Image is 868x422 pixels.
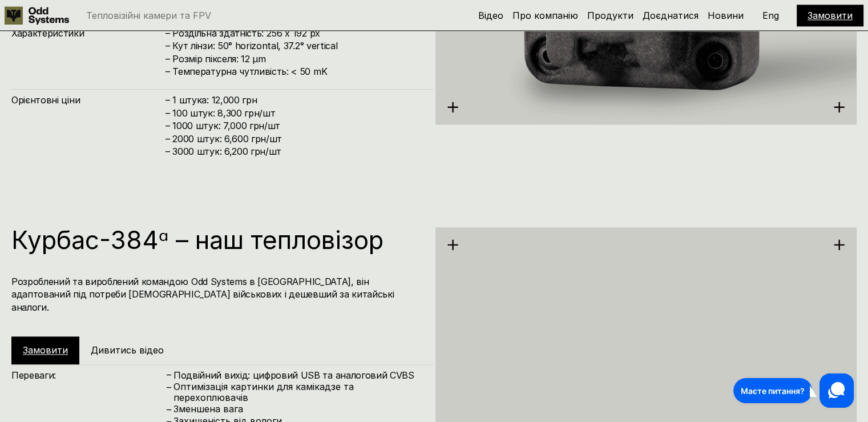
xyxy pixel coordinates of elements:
[11,369,165,381] h4: Переваги:
[173,404,422,415] p: Зменшена вага
[11,275,422,314] h4: Розроблений та вироблений командою Odd Systems в [GEOGRAPHIC_DATA], він адаптований під потреби [...
[23,344,68,356] a: Замовити
[165,94,422,158] h4: – 1 штука: 12,000 грн – 100 штук: 8,300 грн/шт – 1000 штук: 7,000 грн/шт – 2000 штук: 6,600 грн/ш...
[708,10,744,21] a: Новини
[11,94,165,106] h4: Орієнтовні ціни
[11,227,422,252] h1: Курбас-384ᵅ – наш тепловізор
[167,403,171,415] h4: –
[587,10,633,21] a: Продукти
[11,27,165,39] h4: Характеристики
[91,344,164,356] h5: Дивитись відео
[762,11,779,20] p: Eng
[730,371,857,411] iframe: HelpCrunch
[173,369,422,381] h4: Подвійний вихід: цифровий USB та аналоговий CVBS
[167,368,171,381] h4: –
[808,10,853,21] a: Замовити
[478,10,503,21] a: Відео
[643,10,699,21] a: Доєднатися
[165,27,422,78] h4: – Роздільна здатність: 256 x 192 px – Кут лінзи: 50° horizontal, 37.2° vertical – Розмір пікселя:...
[167,381,171,393] h4: –
[512,10,578,21] a: Про компанію
[86,11,211,20] p: Тепловізійні камери та FPV
[173,381,422,403] p: Оптимізація картинки для камікадзе та перехоплювачів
